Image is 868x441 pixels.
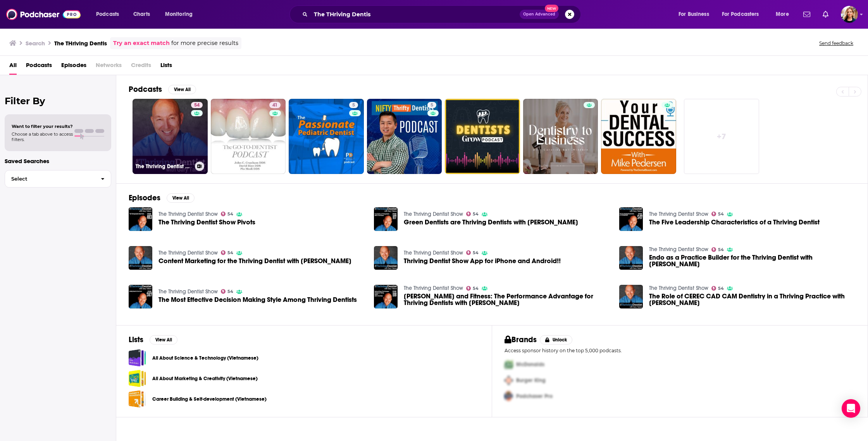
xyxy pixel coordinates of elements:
[158,258,351,264] a: Content Marketing for the Thriving Dentist with Erik Deckers
[54,40,107,47] h3: The THriving Dentis
[718,212,724,216] span: 54
[770,8,799,21] button: open menu
[649,293,855,306] a: The Role of CEREC CAD CAM Dentistry in a Thriving Practice with Dr. Sameer Puri
[722,9,759,20] span: For Podcasters
[404,258,561,264] a: Thriving Dentist Show App for iPhone and Android!!
[129,84,162,94] h2: Podcasts
[619,285,643,308] img: The Role of CEREC CAD CAM Dentistry in a Thriving Practice with Dr. Sameer Puri
[841,6,858,23] span: Logged in as SusanM
[133,9,150,20] span: Charts
[820,8,832,21] a: Show notifications dropdown
[520,10,559,19] button: Open AdvancedNew
[619,207,643,231] img: The Five Leadership Characteristics of a Thriving Dentist
[272,102,277,109] span: 41
[191,102,203,108] a: 54
[501,357,516,372] img: First Pro Logo
[227,290,233,293] span: 54
[649,254,855,267] span: Endo as a Practice Builder for the Thriving Dentist with [PERSON_NAME]
[776,9,789,20] span: More
[129,285,152,308] img: The Most Effective Decision Making Style Among Thriving Dentists
[505,335,537,345] h2: Brands
[404,219,578,226] a: Green Dentists are Thriving Dentists with Dr. Fred Pockrass
[404,293,610,306] span: [PERSON_NAME] and Fitness: The Performance Advantage for Thriving Dentists with [PERSON_NAME]
[160,59,172,75] span: Lists
[61,59,86,75] span: Episodes
[516,361,544,368] span: McDonalds
[129,335,143,345] h2: Lists
[297,5,588,23] div: Search podcasts, credits, & more...
[841,6,858,23] button: Show profile menu
[842,399,860,418] div: Open Intercom Messenger
[649,285,708,291] a: The Thriving Dentist Show
[129,207,152,231] img: The Thriving Dentist Show Pivots
[473,287,479,290] span: 54
[5,170,111,188] button: Select
[152,354,258,362] a: All About Science & Technology (Vietnamese)
[26,59,52,75] a: Podcasts
[129,193,195,203] a: EpisodesView All
[129,390,146,408] a: Career Building & Self-development (Vietnamese)
[12,131,73,142] span: Choose a tab above to access filters.
[374,246,398,270] img: Thriving Dentist Show App for iPhone and Android!!
[5,157,111,165] p: Saved Searches
[817,40,856,47] button: Send feedback
[129,370,146,387] a: All About Marketing & Creativity (Vietnamese)
[649,219,820,226] a: The Five Leadership Characteristics of a Thriving Dentist
[431,102,433,109] span: 5
[165,9,193,20] span: Monitoring
[194,102,200,109] span: 54
[717,8,770,21] button: open menu
[269,102,281,108] a: 41
[129,246,152,270] img: Content Marketing for the Thriving Dentist with Erik Deckers
[158,258,351,264] span: Content Marketing for the Thriving Dentist with [PERSON_NAME]
[129,349,146,367] a: All About Science & Technology (Vietnamese)
[352,102,355,109] span: 5
[113,39,170,48] a: Try an exact match
[501,372,516,388] img: Second Pro Logo
[649,246,708,253] a: The Thriving Dentist Show
[158,211,218,217] a: The Thriving Dentist Show
[221,289,234,294] a: 54
[211,99,286,174] a: 41
[649,254,855,267] a: Endo as a Practice Builder for the Thriving Dentist with Dr. Cliff Ruddle
[404,285,463,291] a: The Thriving Dentist Show
[168,85,196,94] button: View All
[501,388,516,404] img: Third Pro Logo
[374,207,398,231] img: Green Dentists are Thriving Dentists with Dr. Fred Pockrass
[289,99,364,174] a: 5
[516,393,553,400] span: Podchaser Pro
[679,9,709,20] span: For Business
[684,99,759,174] a: +7
[374,285,398,308] a: Heath and Fitness: The Performance Advantage for Thriving Dentists with Dr. Uche Odiatu
[6,7,81,22] img: Podchaser - Follow, Share and Rate Podcasts
[158,288,218,295] a: The Thriving Dentist Show
[160,8,203,21] button: open menu
[649,293,855,306] span: The Role of CEREC CAD CAM Dentistry in a Thriving Practice with [PERSON_NAME]
[171,39,238,48] span: for more precise results
[619,246,643,270] img: Endo as a Practice Builder for the Thriving Dentist with Dr. Cliff Ruddle
[12,124,73,129] span: Want to filter your results?
[673,8,719,21] button: open menu
[718,248,724,252] span: 54
[711,247,724,252] a: 54
[158,219,255,226] a: The Thriving Dentist Show Pivots
[649,211,708,217] a: The Thriving Dentist Show
[505,348,855,353] p: Access sponsor history on the top 5,000 podcasts.
[473,251,479,255] span: 54
[91,8,129,21] button: open menu
[221,212,234,216] a: 54
[540,335,573,345] button: Unlock
[129,84,196,94] a: PodcastsView All
[96,59,122,75] span: Networks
